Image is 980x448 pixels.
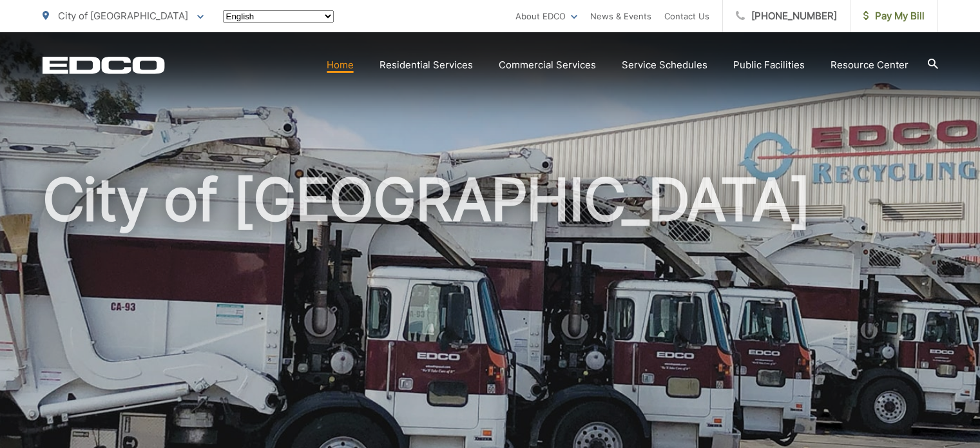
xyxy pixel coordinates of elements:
[58,10,188,22] span: City of [GEOGRAPHIC_DATA]
[733,57,805,73] a: Public Facilities
[43,56,165,74] a: EDCD logo. Return to the homepage.
[515,8,577,24] a: About EDCO
[327,57,354,73] a: Home
[590,8,651,24] a: News & Events
[622,57,707,73] a: Service Schedules
[380,57,473,73] a: Residential Services
[831,57,908,73] a: Resource Center
[499,57,596,73] a: Commercial Services
[223,10,334,23] select: Select a language
[664,8,709,24] a: Contact Us
[863,8,925,24] span: Pay My Bill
